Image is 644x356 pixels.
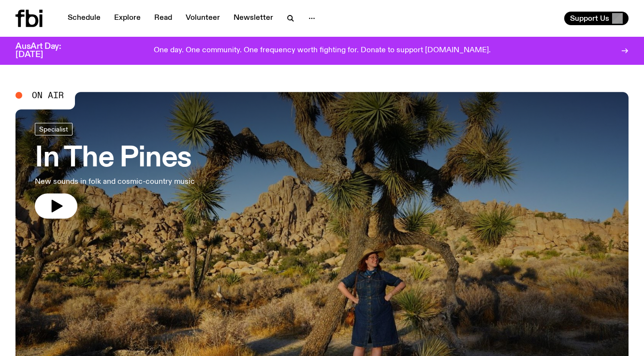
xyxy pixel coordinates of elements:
[108,12,146,25] a: Explore
[35,123,73,135] a: Specialist
[570,14,609,23] span: Support Us
[32,91,64,100] span: On Air
[228,12,279,25] a: Newsletter
[62,12,106,25] a: Schedule
[15,43,77,59] h3: AusArt Day: [DATE]
[39,125,68,133] span: Specialist
[564,12,629,25] button: Support Us
[35,123,195,219] a: In The PinesNew sounds in folk and cosmic-country music
[35,176,195,188] p: New sounds in folk and cosmic-country music
[154,46,491,55] p: One day. One community. One frequency worth fighting for. Donate to support [DOMAIN_NAME].
[180,12,226,25] a: Volunteer
[35,145,195,172] h3: In The Pines
[148,12,178,25] a: Read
